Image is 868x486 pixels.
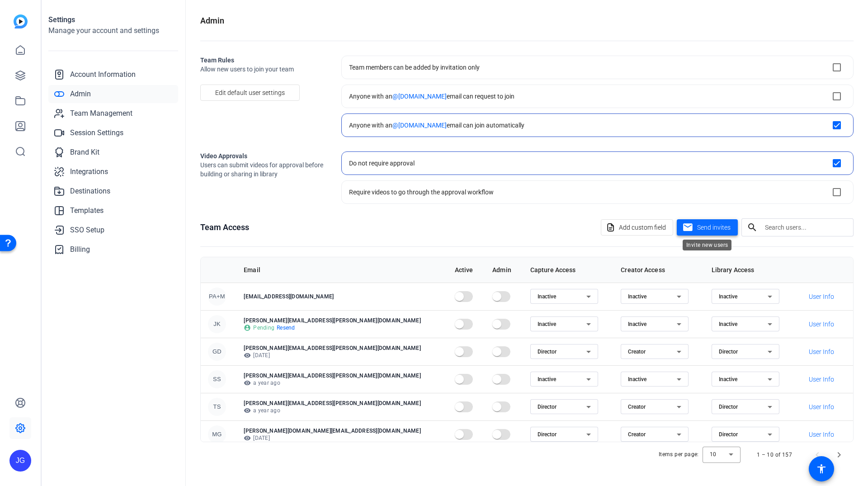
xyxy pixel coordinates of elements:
[244,317,440,324] p: [PERSON_NAME][EMAIL_ADDRESS][PERSON_NAME][DOMAIN_NAME]
[48,221,178,239] a: SSO Setup
[48,104,178,123] a: Team Management
[244,427,440,434] p: [PERSON_NAME][DOMAIN_NAME][EMAIL_ADDRESS][DOMAIN_NAME]
[802,288,840,305] button: User Info
[200,221,249,234] h1: Team Access
[200,160,327,179] span: Users can submit videos for approval before building or sharing in library
[613,257,704,283] th: Creator Access
[244,407,440,414] p: a year ago
[208,370,226,388] div: SS
[802,344,840,360] button: User Info
[200,151,327,160] h2: Video Approvals
[809,347,834,356] span: User Info
[538,293,556,300] span: Inactive
[208,398,226,416] div: TS
[70,108,132,119] span: Team Management
[200,14,224,27] h1: Admin
[538,431,557,438] span: Director
[244,293,440,300] p: [EMAIL_ADDRESS][DOMAIN_NAME]
[48,182,178,200] a: Destinations
[200,56,327,65] h2: Team Rules
[48,85,178,103] a: Admin
[802,316,840,332] button: User Info
[349,92,514,101] div: Anyone with an email can request to join
[208,343,226,361] div: GD
[719,404,738,410] span: Director
[277,324,295,331] span: Resend
[48,25,178,36] h2: Manage your account and settings
[807,444,828,466] button: Previous page
[809,402,834,411] span: User Info
[70,127,123,138] span: Session Settings
[628,293,646,300] span: Inactive
[601,219,673,236] button: Add custom field
[70,244,90,255] span: Billing
[208,425,226,444] div: MG
[349,188,494,197] div: Require videos to go through the approval workflow
[677,219,738,236] button: Send invites
[628,404,646,410] span: Creator
[809,320,834,329] span: User Info
[70,225,104,236] span: SSO Setup
[802,426,840,443] button: User Info
[719,349,738,355] span: Director
[802,399,840,415] button: User Info
[349,121,524,130] div: Anyone with an email can join automatically
[802,371,840,387] button: User Info
[816,463,827,474] mat-icon: accessibility
[70,186,110,197] span: Destinations
[208,288,226,306] div: PA+M
[704,257,795,283] th: Library Access
[719,293,737,300] span: Inactive
[48,163,178,181] a: Integrations
[244,379,440,387] p: a year ago
[538,376,556,382] span: Inactive
[14,14,28,28] img: blue-gradient.svg
[628,321,646,327] span: Inactive
[719,321,737,327] span: Inactive
[236,257,447,283] th: Email
[485,257,523,283] th: Admin
[448,257,486,283] th: Active
[244,352,251,359] mat-icon: visibility
[70,147,99,158] span: Brand Kit
[538,321,556,327] span: Inactive
[757,450,792,459] div: 1 – 10 of 157
[208,315,226,333] div: JK
[628,376,646,382] span: Inactive
[253,324,274,331] span: Pending
[523,257,613,283] th: Capture Access
[48,241,178,259] a: Billing
[659,450,699,459] div: Items per page:
[244,434,251,442] mat-icon: visibility
[244,344,440,352] p: [PERSON_NAME][EMAIL_ADDRESS][PERSON_NAME][DOMAIN_NAME]
[244,407,251,414] mat-icon: visibility
[215,84,285,101] span: Edit default user settings
[719,431,738,438] span: Director
[244,324,251,331] mat-icon: account_circle
[619,219,666,236] span: Add custom field
[682,222,693,233] mat-icon: mail
[392,93,447,100] span: @[DOMAIN_NAME]
[628,431,646,438] span: Creator
[48,14,178,25] h1: Settings
[828,444,850,466] button: Next page
[200,65,327,74] span: Allow new users to join your team
[48,143,178,161] a: Brand Kit
[809,430,834,439] span: User Info
[9,450,31,472] div: JG
[392,122,447,129] span: @[DOMAIN_NAME]
[809,292,834,301] span: User Info
[628,349,646,355] span: Creator
[200,85,300,101] button: Edit default user settings
[741,222,763,233] mat-icon: search
[70,69,136,80] span: Account Information
[244,352,440,359] p: [DATE]
[538,349,557,355] span: Director
[244,434,440,442] p: [DATE]
[244,372,440,379] p: [PERSON_NAME][EMAIL_ADDRESS][PERSON_NAME][DOMAIN_NAME]
[349,159,415,168] div: Do not require approval
[70,166,108,177] span: Integrations
[48,202,178,220] a: Templates
[48,124,178,142] a: Session Settings
[697,223,731,232] span: Send invites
